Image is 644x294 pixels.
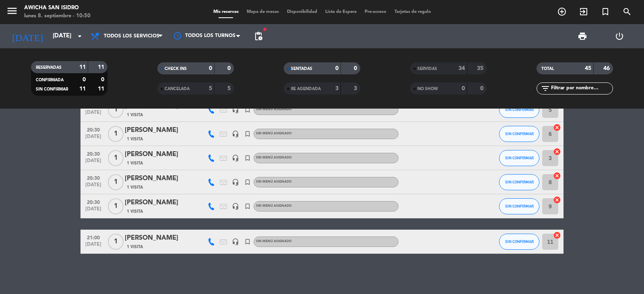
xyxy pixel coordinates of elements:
button: SIN CONFIRMAR [499,198,539,214]
span: 20:30 [83,197,103,206]
i: cancel [553,172,561,180]
i: arrow_drop_down [75,31,85,41]
span: Sin menú asignado [256,156,292,159]
span: 1 [108,234,124,250]
strong: 11 [98,64,106,70]
span: 1 Visita [127,136,143,142]
span: [DATE] [83,158,103,167]
span: [DATE] [83,134,103,143]
i: [DATE] [6,27,49,45]
span: CONFIRMADA [36,78,64,82]
div: [PERSON_NAME] [125,149,193,160]
i: turned_in_not [244,203,251,210]
input: Filtrar por nombre... [550,84,613,93]
span: 1 Visita [127,208,143,215]
button: SIN CONFIRMAR [499,234,539,250]
span: Mis reservas [209,10,243,14]
span: Sin menú asignado [256,240,292,243]
strong: 5 [227,86,232,91]
i: power_settings_new [615,31,624,41]
strong: 11 [79,64,86,70]
span: 20:30 [83,125,103,134]
span: Pre-acceso [361,10,390,14]
button: SIN CONFIRMAR [499,150,539,166]
i: cancel [553,231,561,239]
i: turned_in_not [244,154,251,162]
span: Sin menú asignado [256,108,292,111]
i: cancel [553,196,561,204]
span: SIN CONFIRMAR [505,204,534,208]
span: Lista de Espera [321,10,361,14]
i: turned_in_not [244,130,251,138]
div: [PERSON_NAME] [125,125,193,136]
span: SERVIDAS [417,67,437,71]
i: headset_mic [232,154,239,162]
strong: 0 [462,86,465,91]
i: exit_to_app [579,7,588,16]
span: [DATE] [83,206,103,216]
span: 20:30 [83,149,103,158]
span: 1 [108,198,124,214]
strong: 0 [209,66,212,71]
strong: 11 [79,86,86,92]
span: Disponibilidad [283,10,321,14]
span: pending_actions [254,31,263,41]
span: Sin menú asignado [256,180,292,183]
span: 1 Visita [127,184,143,191]
span: 1 [108,102,124,118]
span: print [578,31,587,41]
span: [DATE] [83,242,103,251]
span: 1 Visita [127,244,143,250]
button: menu [6,5,18,20]
strong: 0 [480,86,485,91]
span: Todos los servicios [104,33,159,39]
span: RE AGENDADA [291,87,321,91]
i: cancel [553,148,561,156]
span: SIN CONFIRMAR [505,107,534,112]
button: SIN CONFIRMAR [499,174,539,190]
strong: 35 [477,66,485,71]
span: SIN CONFIRMAR [505,156,534,160]
strong: 34 [458,66,465,71]
i: headset_mic [232,203,239,210]
span: RESERVADAS [36,66,62,70]
div: Awicha San Isidro [24,4,91,12]
span: Tarjetas de regalo [390,10,435,14]
span: TOTAL [541,67,554,71]
span: SIN CONFIRMAR [36,87,68,91]
span: fiber_manual_record [262,27,267,32]
strong: 0 [335,66,339,71]
strong: 3 [335,86,339,91]
strong: 0 [354,66,359,71]
strong: 11 [98,86,106,92]
i: headset_mic [232,130,239,138]
span: [DATE] [83,182,103,191]
i: turned_in_not [244,179,251,186]
span: CHECK INS [165,67,187,71]
i: turned_in_not [244,238,251,245]
i: menu [6,5,18,17]
i: turned_in_not [244,106,251,113]
strong: 46 [603,66,611,71]
i: add_circle_outline [557,7,567,16]
i: headset_mic [232,179,239,186]
span: 1 Visita [127,112,143,118]
span: [DATE] [83,110,103,119]
strong: 0 [227,66,232,71]
span: NO SHOW [417,87,438,91]
span: 1 [108,126,124,142]
span: SIN CONFIRMAR [505,239,534,244]
span: SIN CONFIRMAR [505,180,534,184]
span: SENTADAS [291,67,312,71]
i: cancel [553,123,561,132]
strong: 0 [83,77,86,82]
span: 21:00 [83,232,103,242]
i: search [622,7,632,16]
span: 1 [108,150,124,166]
i: filter_list [541,84,550,93]
strong: 3 [354,86,359,91]
div: [PERSON_NAME] [125,173,193,184]
span: 1 Visita [127,160,143,167]
strong: 5 [209,86,212,91]
span: Sin menú asignado [256,132,292,135]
